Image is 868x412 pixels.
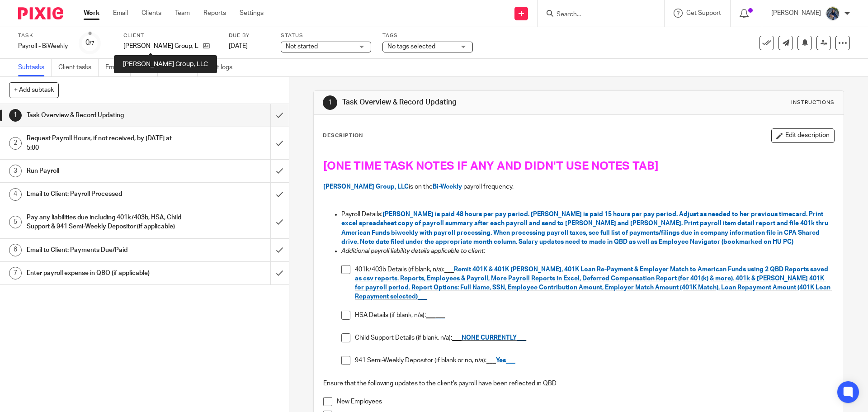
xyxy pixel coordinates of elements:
h1: Email to Client: Payments Due/Paid [27,243,183,257]
p: is on the payroll frequency. [323,182,834,191]
img: 20210918_184149%20(2).jpg [826,6,840,21]
div: 2 [9,137,22,150]
div: 1 [9,109,22,122]
p: Ensure that the following updates to the client's payroll have been reflected in QBD [323,379,834,388]
p: 401k/403b Details (if blank, n/a): [355,265,834,302]
p: Child Support Details (if blank, n/a): [355,333,834,342]
a: Settings [240,9,264,18]
a: Files [137,59,158,76]
h1: Request Payroll Hours, if not received, by [DATE] at 5:00 [27,132,183,155]
span: No tags selected [387,43,435,50]
u: ___ [426,312,435,318]
u: ___ [452,335,462,341]
div: 3 [9,165,22,177]
u: ___ [486,357,496,364]
div: 5 [9,216,22,228]
h1: Task Overview & Record Updating [342,98,598,107]
h1: Pay any liabilities due including 401k/403b, HSA, Child Support & 941 Semi-Weekly Depositor (if a... [27,211,183,234]
p: Payroll Details: [341,210,834,246]
a: Audit logs [204,59,239,76]
u: ___ [444,266,454,273]
h1: Email to Client: Payroll Processed [27,187,183,201]
span: [DATE] [229,43,248,49]
div: 6 [9,244,22,256]
em: Additional payroll liability details applicable to client: [341,248,485,254]
a: Team [175,9,190,18]
a: Reports [203,9,226,18]
small: /7 [90,41,94,46]
a: Subtasks [18,59,52,76]
p: 941 Semi-Weekly Depositor (if blank or no, n/a): [355,356,834,365]
a: Notes (0) [165,59,198,76]
label: Due by [229,32,269,39]
a: Clients [142,9,161,18]
span: Bi-Weekly [433,184,462,190]
span: ___ [435,312,445,318]
p: [PERSON_NAME] [771,9,821,18]
label: Client [123,32,217,39]
img: Pixie [18,7,63,19]
p: HSA Details (if blank, n/a): [355,311,834,320]
h1: Enter payroll expense in QBO (if applicable) [27,266,183,280]
div: 7 [9,267,22,279]
span: Remit 401K & 401K [PERSON_NAME], 401K Loan Re-Payment & Employer Match to American Funds using 2 ... [355,266,832,300]
p: New Employees [337,397,834,406]
div: 1 [323,95,337,110]
a: Work [84,9,99,18]
p: Description [323,132,363,139]
a: Client tasks [58,59,99,76]
span: [PERSON_NAME] Group, LLC [323,184,409,190]
span: NONE CURRENTLY___ [462,335,526,341]
label: Tags [382,32,473,39]
span: Get Support [686,10,721,16]
a: Email [113,9,128,18]
h1: Task Overview & Record Updating [27,109,183,122]
input: Search [556,11,637,19]
h1: Run Payroll [27,164,183,178]
span: [ONE TIME TASK NOTES IF ANY AND DIDN'T USE NOTES TAB] [323,160,659,172]
span: Not started [286,43,318,50]
div: Instructions [791,99,835,106]
button: Edit description [771,128,835,143]
label: Task [18,32,68,39]
div: Payroll - BiWeekly [18,42,68,51]
div: 4 [9,188,22,201]
div: 0 [85,38,94,48]
label: Status [281,32,371,39]
button: + Add subtask [9,82,59,98]
p: [PERSON_NAME] Group, LLC [123,42,198,51]
span: Yes___ [496,357,515,364]
span: [PERSON_NAME] is paid 48 hours per pay period. [PERSON_NAME] is paid 15 hours per pay period. Adj... [341,211,830,245]
a: Emails [105,59,131,76]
